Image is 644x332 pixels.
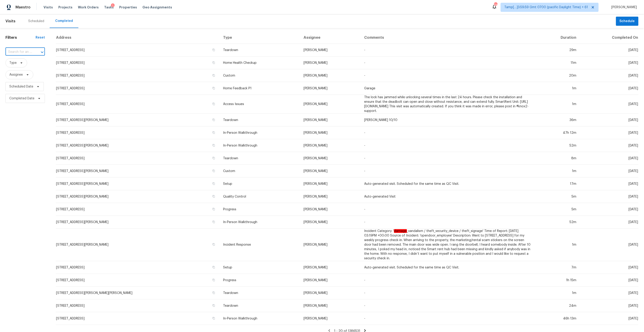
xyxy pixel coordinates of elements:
td: [STREET_ADDRESS] [56,203,219,216]
td: 52m [536,139,580,152]
td: [PERSON_NAME] [300,152,361,165]
td: - [361,139,536,152]
td: [PERSON_NAME] [300,312,361,325]
span: Assignee [9,72,23,77]
td: 29m [536,44,580,57]
td: [PERSON_NAME] [300,287,361,299]
td: [DATE] [580,165,639,178]
td: Setup [219,178,300,190]
td: [PERSON_NAME] [300,274,361,287]
td: 7m [536,261,580,274]
div: Scheduled [28,19,44,23]
button: Copy Address [212,182,216,186]
button: Copy Address [212,265,216,269]
button: Copy Address [212,143,216,147]
span: Scheduled Date [9,84,33,89]
span: Properties [119,5,137,10]
span: Completed Date [9,96,34,101]
td: [PERSON_NAME] [300,299,361,312]
td: [STREET_ADDRESS] [56,299,219,312]
td: [STREET_ADDRESS][PERSON_NAME] [56,216,219,229]
td: [STREET_ADDRESS][PERSON_NAME][PERSON_NAME] [56,287,219,299]
td: [STREET_ADDRESS] [56,57,219,69]
td: 1m [536,165,580,178]
td: [DATE] [580,114,639,126]
td: [DATE] [580,178,639,190]
em: damage [394,229,407,233]
span: Tasks [104,6,114,9]
button: Copy Address [212,278,216,282]
td: 52m [536,216,580,229]
td: [PERSON_NAME] [300,165,361,178]
td: In-Person Walkthrough [219,216,300,229]
td: Teardown [219,299,300,312]
td: [STREET_ADDRESS] [56,69,219,82]
td: [DATE] [580,203,639,216]
td: 46h 13m [536,312,580,325]
td: - [361,312,536,325]
button: Copy Address [212,73,216,77]
td: Setup [219,261,300,274]
div: 736 [494,3,497,7]
td: [STREET_ADDRESS] [56,95,219,114]
td: - [361,57,536,69]
td: - [361,203,536,216]
td: Home Feedback P1 [219,82,300,95]
td: In-Person Walkthrough [219,139,300,152]
th: Comments [361,32,536,44]
span: Maestro [15,5,31,10]
th: Type [219,32,300,44]
td: [STREET_ADDRESS] [56,261,219,274]
td: The lock has jammed while unlocking several times in the last 24 hours. Please check the installa... [361,95,536,114]
td: 1h 15m [536,274,580,287]
td: Auto-generated Visit [361,190,536,203]
td: - [361,274,536,287]
td: [PERSON_NAME] [300,261,361,274]
th: Duration [536,32,580,44]
td: 1m [536,229,580,261]
td: [DATE] [580,216,639,229]
td: [PERSON_NAME] [300,44,361,57]
td: [DATE] [580,126,639,139]
td: [PERSON_NAME] [300,190,361,203]
td: Incident Response [219,229,300,261]
h1: Filters [5,35,36,40]
td: [PERSON_NAME] [300,82,361,95]
span: Type [9,61,17,65]
button: Copy Address [212,291,216,295]
td: 5m [536,190,580,203]
span: Schedule [620,18,635,24]
td: Garage [361,82,536,95]
td: Custom [219,165,300,178]
td: [STREET_ADDRESS][PERSON_NAME] [56,178,219,190]
td: [STREET_ADDRESS] [56,82,219,95]
button: Copy Address [212,156,216,160]
td: - [361,216,536,229]
td: In-Person Walkthrough [219,312,300,325]
td: Incident Category: ' _vandalism / theft_security_device / theft_signage' Time of Report: [DATE] 0... [361,229,536,261]
td: [PERSON_NAME] [300,229,361,261]
td: [PERSON_NAME] [300,57,361,69]
span: Geo Assignments [142,5,172,10]
td: [STREET_ADDRESS] [56,312,219,325]
td: [STREET_ADDRESS] [56,126,219,139]
td: - [361,44,536,57]
td: - [361,165,536,178]
div: Reset [36,35,45,40]
span: [PERSON_NAME] [610,5,637,10]
input: Search for an address... [5,49,32,56]
span: Work Orders [78,5,99,10]
td: [DATE] [580,139,639,152]
td: 1m [536,287,580,299]
td: Home Health Checkup [219,57,300,69]
div: Completed [55,19,73,23]
td: 5m [536,203,580,216]
button: Copy Address [212,207,216,211]
button: Copy Address [212,131,216,135]
td: [DATE] [580,95,639,114]
td: Auto-generated visit. Scheduled for the same time as QC Visit. [361,178,536,190]
td: In-Person Walkthrough [219,126,300,139]
td: Custom [219,69,300,82]
td: [STREET_ADDRESS] [56,44,219,57]
td: [DATE] [580,287,639,299]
